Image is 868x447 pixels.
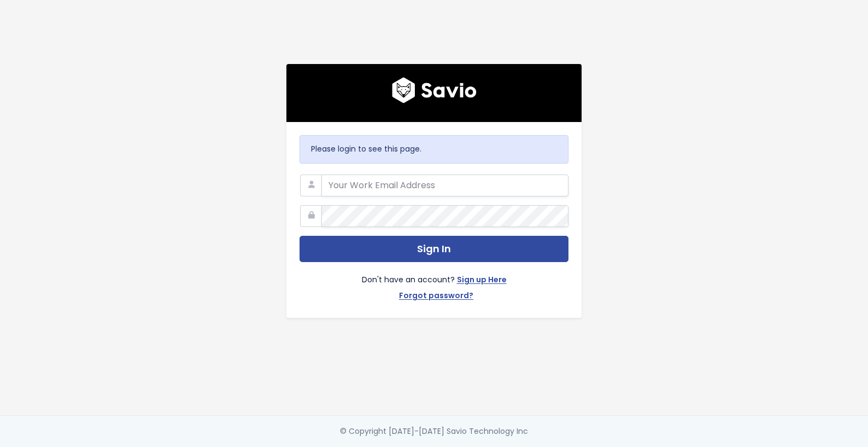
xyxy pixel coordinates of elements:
[340,425,528,438] div: © Copyright [DATE]-[DATE] Savio Technology Inc
[321,175,568,196] input: Your Work Email Address
[457,273,507,289] a: Sign up Here
[300,236,568,263] button: Sign In
[311,142,557,156] p: Please login to see this page.
[399,289,473,305] a: Forgot password?
[392,77,477,103] img: logo600x187.a314fd40982d.png
[300,262,568,305] div: Don't have an account?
